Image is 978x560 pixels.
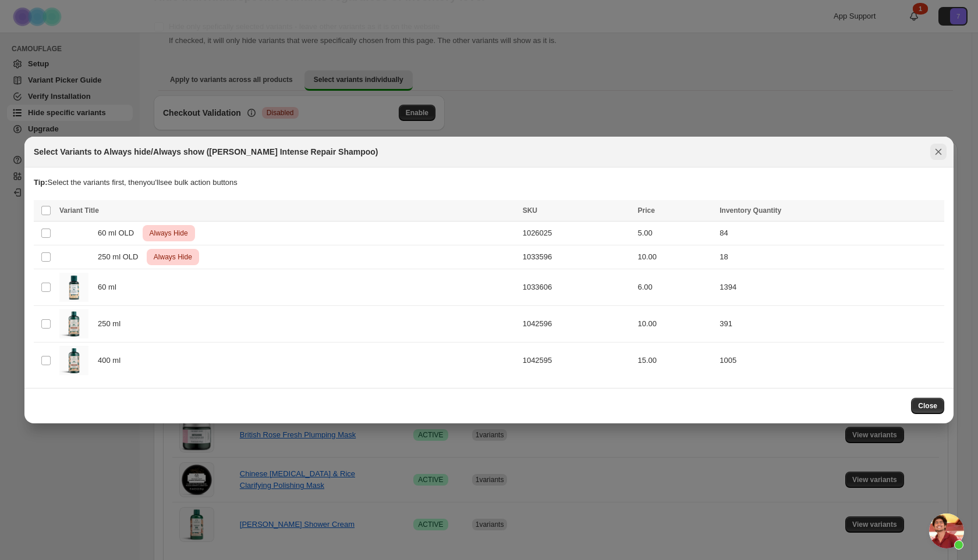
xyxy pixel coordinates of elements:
td: 10.00 [635,306,717,343]
span: 60 ml [98,281,123,293]
p: Select the variants first, then you'll see bulk action buttons [34,177,944,188]
td: 6.00 [635,269,717,306]
span: Always Hide [151,250,194,264]
span: 250 ml OLD [98,251,144,263]
button: Close [930,144,947,160]
td: 18 [716,245,944,269]
td: 1033596 [519,245,635,269]
td: 5.00 [635,222,717,245]
span: 60 ml OLD [98,227,140,239]
img: 1042595_SHEA_INTENSE_REPAIR_SHAMPOO_400ML_BRONZE_INAGRPS274.jpg [59,346,88,375]
td: 10.00 [635,245,717,269]
td: 391 [716,306,944,343]
div: Chat öffnen [929,513,964,548]
span: 250 ml [98,318,127,330]
span: Always Hide [147,226,190,240]
strong: Tip: [34,178,48,187]
span: Inventory Quantity [720,206,781,215]
td: 1042595 [519,343,635,379]
span: Variant Title [59,206,99,215]
td: 1005 [716,343,944,379]
td: 1042596 [519,306,635,343]
td: 1026025 [519,222,635,245]
span: SKU [523,206,537,215]
button: Close [911,398,944,414]
img: 1026025_Shea_20Shampoo_2060ML_20A0X_BRONZE_NW_INADCPS093.jpg [59,273,88,302]
td: 84 [716,222,944,245]
span: Close [918,401,937,411]
span: Price [638,206,655,215]
img: 1042596_SHEA_INTENSE_REPAIR_SHAMPOO_250ML_BRONZE_INAGRPS276.jpg [59,309,88,338]
td: 1394 [716,269,944,306]
td: 15.00 [635,343,717,379]
span: 400 ml [98,355,127,366]
td: 1033606 [519,269,635,306]
h2: Select Variants to Always hide/Always show ([PERSON_NAME] Intense Repair Shampoo) [34,146,378,158]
